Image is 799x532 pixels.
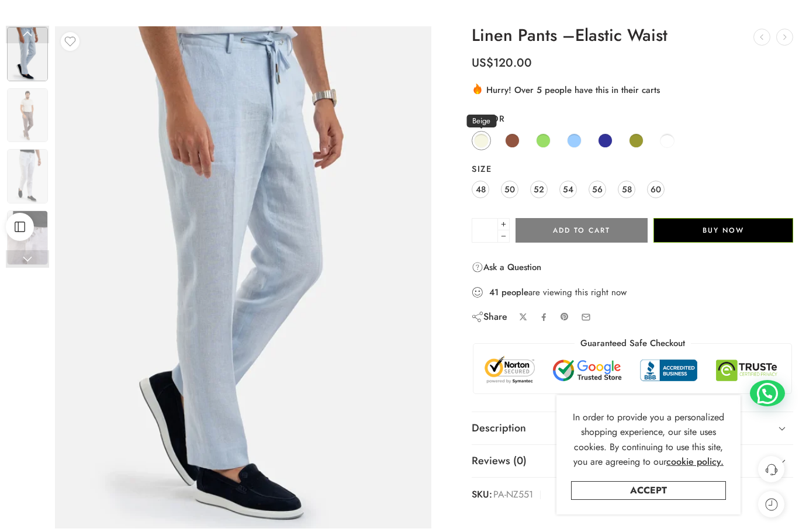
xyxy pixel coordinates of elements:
strong: people [501,286,528,298]
a: 50 [501,181,518,198]
a: Reviews (0) [472,445,793,478]
div: Hurry! Over 5 people have this in their carts [472,82,793,96]
a: Pin on Pinterest [560,312,569,322]
span: US$ [472,54,493,71]
a: Beige [472,131,491,150]
a: Accept [571,481,726,500]
strong: SKU: [472,486,492,503]
label: Size [472,163,793,175]
span: 58 [622,181,632,197]
h1: Linen Pants –Elastic Waist [472,26,793,45]
span: 50 [504,181,515,197]
a: Email to your friends [581,312,591,322]
a: Share on Facebook [539,313,548,322]
input: Product quantity [472,218,498,243]
img: Artboard 2 (2) [7,149,48,203]
span: 48 [476,181,486,197]
span: 52 [534,181,544,197]
a: 54 [559,181,577,198]
span: 54 [563,181,573,197]
span: 56 [592,181,603,197]
label: Color [472,113,793,125]
button: Buy Now [653,218,793,243]
span: PA-NZ551 [493,486,533,503]
a: 48 [472,181,489,198]
img: Artboard 2 (2) [7,210,48,265]
img: Artboard 2 (2) [7,88,48,143]
span: 60 [651,181,661,197]
a: 58 [618,181,635,198]
a: cookie policy. [666,454,724,469]
strong: 41 [489,286,499,298]
span: Beige [466,115,496,127]
div: are viewing this right now [472,286,793,299]
a: Ask a Question [472,260,541,274]
a: Description [472,412,793,445]
button: Add to cart [516,218,648,243]
span: In order to provide you a personalized shopping experience, our site uses cookies. By continuing ... [573,410,724,469]
img: Trust [482,355,783,385]
img: Artboard 2 (2) [55,26,431,528]
a: 56 [589,181,606,198]
img: Artboard 2 (2) [7,27,48,81]
a: 60 [647,181,665,198]
bdi: 120.00 [472,54,532,71]
legend: Guaranteed Safe Checkout [575,337,691,350]
a: Share on X [519,313,528,322]
a: 52 [530,181,548,198]
div: Share [472,310,507,323]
